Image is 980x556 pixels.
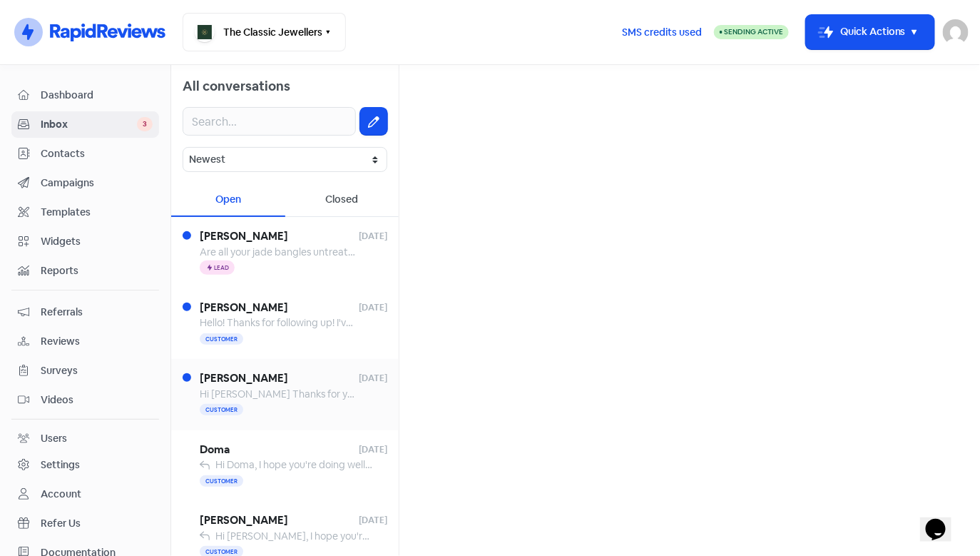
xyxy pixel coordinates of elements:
[41,263,153,278] span: Reports
[183,78,290,94] span: All conversations
[943,19,969,45] img: User
[11,358,159,384] a: Surveys
[200,475,243,487] span: Customer
[200,246,405,258] span: Are all your jade bangles untreated/grade A?
[11,141,159,167] a: Contacts
[11,199,159,226] a: Templates
[200,442,359,458] span: Doma
[41,487,81,502] div: Account
[41,88,153,103] span: Dashboard
[41,516,153,531] span: Refer Us
[359,230,387,243] span: [DATE]
[11,425,159,452] a: Users
[11,299,159,325] a: Referrals
[610,24,714,39] a: SMS credits used
[11,387,159,413] a: Videos
[41,458,80,472] div: Settings
[11,258,159,284] a: Reports
[200,333,243,345] span: Customer
[11,452,159,478] a: Settings
[41,176,153,191] span: Campaigns
[200,300,359,316] span: [PERSON_NAME]
[714,24,789,41] a: Sending Active
[41,334,153,349] span: Reviews
[183,13,346,51] button: The Classic Jewellers
[200,228,359,245] span: [PERSON_NAME]
[11,510,159,537] a: Refer Us
[41,393,153,408] span: Videos
[724,27,783,36] span: Sending Active
[41,205,153,220] span: Templates
[11,82,159,108] a: Dashboard
[622,25,702,40] span: SMS credits used
[11,481,159,507] a: Account
[359,301,387,314] span: [DATE]
[11,170,159,196] a: Campaigns
[41,363,153,378] span: Surveys
[41,117,137,132] span: Inbox
[359,372,387,385] span: [DATE]
[920,499,966,542] iframe: chat widget
[41,431,67,446] div: Users
[200,512,359,529] span: [PERSON_NAME]
[200,404,243,415] span: Customer
[11,228,159,255] a: Widgets
[200,370,359,387] span: [PERSON_NAME]
[200,316,925,329] span: Hello! Thanks for following up! I've sent my partner all the photos and quotes. Trying to find a ...
[171,183,285,217] div: Open
[137,117,153,131] span: 3
[41,305,153,320] span: Referrals
[285,183,399,217] div: Closed
[359,514,387,527] span: [DATE]
[183,107,356,136] input: Search...
[11,111,159,138] a: Inbox 3
[11,328,159,355] a: Reviews
[41,234,153,249] span: Widgets
[214,265,229,271] span: Lead
[359,443,387,456] span: [DATE]
[41,146,153,161] span: Contacts
[806,15,934,49] button: Quick Actions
